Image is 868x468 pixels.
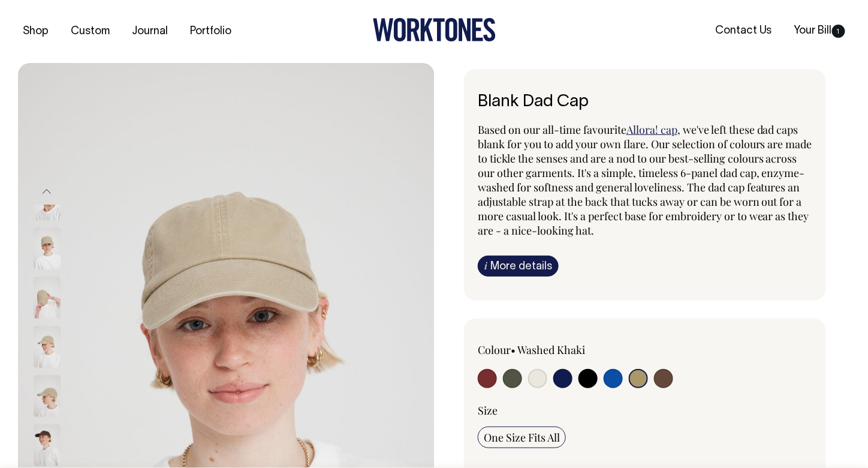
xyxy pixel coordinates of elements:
input: One Size Fits All [478,427,566,448]
img: washed-khaki [34,326,61,368]
a: Allora! cap [626,122,677,137]
img: washed-khaki [34,227,61,269]
span: Based on our all-time favourite [478,122,626,137]
a: Journal [127,22,173,41]
div: Colour [478,343,611,357]
span: , we've left these dad caps blank for you to add your own flare. Our selection of colours are mad... [478,122,812,238]
span: i [484,259,487,272]
a: Portfolio [185,22,236,41]
a: Custom [66,22,114,41]
a: Your Bill1 [789,21,850,41]
img: washed-khaki [34,277,61,319]
label: Washed Khaki [517,343,585,357]
h6: Blank Dad Cap [478,93,812,112]
a: Shop [18,22,53,41]
button: Previous [38,178,56,205]
a: iMore details [478,256,559,277]
span: 1 [832,25,845,38]
div: Size [478,403,812,418]
span: • [511,343,516,357]
a: Contact Us [710,21,777,41]
img: espresso [34,424,61,466]
img: washed-khaki [34,375,61,417]
span: One Size Fits All [484,430,560,445]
